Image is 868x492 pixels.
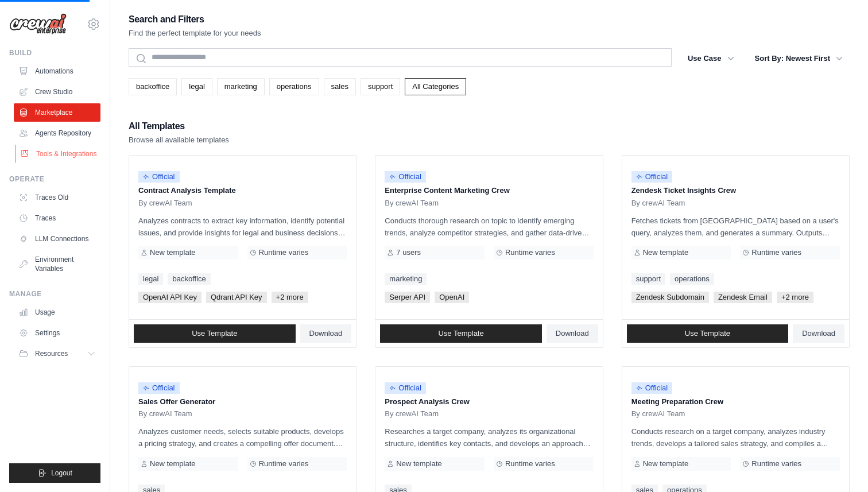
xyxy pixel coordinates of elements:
h2: Search and Filters [129,11,261,28]
a: Use Template [134,324,296,343]
span: Runtime varies [505,248,555,257]
span: Logout [51,468,72,478]
button: Resources [14,344,100,363]
span: Official [631,171,673,183]
a: sales [324,78,356,95]
span: Runtime varies [505,459,555,468]
span: Runtime varies [259,248,309,257]
span: Download [802,329,835,338]
span: By crewAI Team [385,409,439,419]
p: Conducts thorough research on topic to identify emerging trends, analyze competitor strategies, a... [385,215,593,239]
h2: All Templates [129,118,229,134]
span: By crewAI Team [138,199,192,208]
a: Marketplace [14,103,100,122]
a: operations [670,273,714,285]
a: Traces [14,209,100,227]
p: Analyzes contracts to extract key information, identify potential issues, and provide insights fo... [138,215,347,239]
p: Fetches tickets from [GEOGRAPHIC_DATA] based on a user's query, analyzes them, and generates a su... [631,215,840,239]
button: Use Case [681,48,741,69]
span: OpenAI [435,292,469,303]
span: New template [643,248,688,257]
span: Runtime varies [259,459,309,468]
a: Use Template [627,324,789,343]
a: support [361,78,400,95]
a: operations [269,78,319,95]
span: New template [150,248,195,257]
p: Analyzes customer needs, selects suitable products, develops a pricing strategy, and creates a co... [138,425,347,450]
span: Qdrant API Key [206,292,267,303]
span: New template [150,459,195,468]
a: Crew Studio [14,83,100,101]
span: Runtime varies [751,459,801,468]
a: Settings [14,324,100,342]
button: Logout [9,463,100,483]
span: Official [138,171,180,183]
span: Use Template [685,329,730,338]
span: Runtime varies [751,248,801,257]
a: Use Template [380,324,542,343]
span: +2 more [777,292,813,303]
span: OpenAI API Key [138,292,201,303]
p: Enterprise Content Marketing Crew [385,185,593,196]
a: Traces Old [14,188,100,207]
p: Prospect Analysis Crew [385,396,593,408]
p: Contract Analysis Template [138,185,347,196]
span: Use Template [192,329,237,338]
a: Download [793,324,844,343]
a: backoffice [168,273,210,285]
span: By crewAI Team [631,409,685,419]
a: Environment Variables [14,250,100,278]
div: Manage [9,289,100,299]
div: Build [9,48,100,57]
span: Official [385,382,426,394]
span: Zendesk Email [714,292,772,303]
span: New template [643,459,688,468]
div: Operate [9,175,100,184]
span: Download [309,329,343,338]
span: Serper API [385,292,430,303]
a: legal [181,78,212,95]
span: Official [631,382,673,394]
a: LLM Connections [14,230,100,248]
p: Conducts research on a target company, analyzes industry trends, develops a tailored sales strate... [631,425,840,450]
span: Official [138,382,180,394]
span: By crewAI Team [138,409,192,419]
a: legal [138,273,163,285]
span: +2 more [272,292,308,303]
a: Usage [14,303,100,321]
span: New template [396,459,441,468]
a: Automations [14,62,100,80]
p: Meeting Preparation Crew [631,396,840,408]
p: Sales Offer Generator [138,396,347,408]
p: Find the perfect template for your needs [129,28,261,39]
span: By crewAI Team [631,199,685,208]
a: support [631,273,665,285]
span: Use Template [438,329,483,338]
a: All Categories [405,78,466,95]
p: Browse all available templates [129,134,229,146]
span: Zendesk Subdomain [631,292,709,303]
p: Zendesk Ticket Insights Crew [631,185,840,196]
a: backoffice [129,78,177,95]
img: Logo [9,13,67,35]
a: Download [300,324,352,343]
span: By crewAI Team [385,199,439,208]
span: Download [556,329,589,338]
span: Resources [35,349,68,358]
a: marketing [217,78,265,95]
a: marketing [385,273,427,285]
a: Agents Repository [14,124,100,142]
a: Download [547,324,598,343]
span: 7 users [396,248,421,257]
p: Researches a target company, analyzes its organizational structure, identifies key contacts, and ... [385,425,593,450]
span: Official [385,171,426,183]
a: Tools & Integrations [15,145,102,163]
button: Sort By: Newest First [748,48,850,69]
